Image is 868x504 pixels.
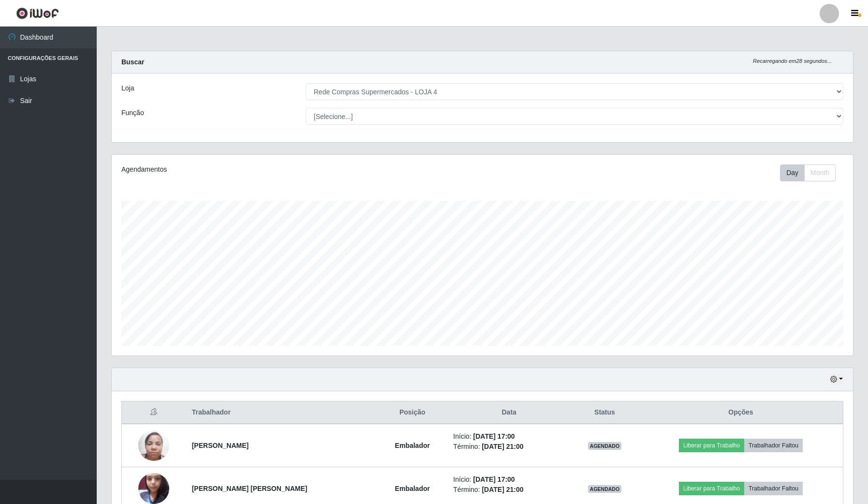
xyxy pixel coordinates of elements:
time: [DATE] 21:00 [482,443,523,450]
li: Início: [453,431,565,442]
th: Posição [377,401,447,424]
strong: [PERSON_NAME] [192,442,249,449]
button: Month [804,164,836,181]
th: Trabalhador [186,401,378,424]
button: Trabalhador Faltou [744,482,803,495]
button: Liberar para Trabalho [679,439,744,452]
button: Liberar para Trabalho [679,482,744,495]
button: Trabalhador Faltou [744,439,803,452]
button: Day [780,164,805,181]
time: [DATE] 21:00 [482,486,523,493]
img: 1678404349838.jpeg [138,425,169,466]
i: Recarregando em 28 segundos... [753,58,832,64]
label: Função [121,108,144,118]
strong: Embalador [395,485,430,492]
li: Término: [453,485,565,495]
img: CoreUI Logo [16,7,59,19]
div: First group [780,164,836,181]
th: Opções [639,401,843,424]
time: [DATE] 17:00 [473,432,515,440]
strong: Embalador [395,442,430,449]
div: Toolbar with button groups [780,164,843,181]
span: AGENDADO [588,485,622,493]
div: Agendamentos [121,164,414,175]
li: Início: [453,474,565,485]
time: [DATE] 17:00 [473,475,515,483]
strong: [PERSON_NAME] [PERSON_NAME] [192,485,308,492]
th: Data [447,401,571,424]
span: AGENDADO [588,442,622,450]
strong: Buscar [121,58,144,66]
th: Status [571,401,639,424]
li: Término: [453,442,565,452]
label: Loja [121,83,134,93]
